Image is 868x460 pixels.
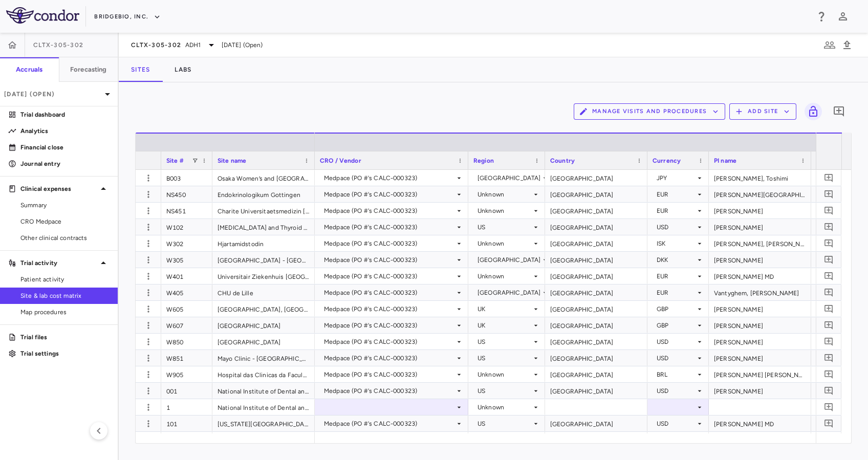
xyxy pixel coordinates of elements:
div: Mayo Clinic - [GEOGRAPHIC_DATA] [212,350,315,366]
div: [PERSON_NAME], Toshimi [709,170,811,186]
span: CRO Medpace [20,217,110,226]
div: Unknown [478,366,532,383]
div: Unknown [478,203,532,219]
div: Charite Universitaetsmedizin [GEOGRAPHIC_DATA] [212,203,315,218]
p: Financial close [20,143,110,152]
div: JPY [657,170,696,186]
div: US [478,219,532,235]
button: Add Site [729,103,796,120]
div: Medpace (PO #'s CALC-000323) [324,383,455,399]
div: Unknown [478,268,532,284]
div: [GEOGRAPHIC_DATA] [478,170,541,186]
div: [GEOGRAPHIC_DATA] [545,284,647,300]
svg: Add comment [824,337,834,346]
div: Medpace (PO #'s CALC-000323) [324,317,455,334]
div: [US_STATE][GEOGRAPHIC_DATA] (IU) [GEOGRAPHIC_DATA] [212,415,315,431]
div: [PERSON_NAME] [709,317,811,333]
div: [GEOGRAPHIC_DATA] [545,317,647,333]
div: 1 [161,399,212,415]
svg: Add comment [824,288,834,297]
div: [GEOGRAPHIC_DATA] [545,432,647,448]
div: W405 [161,284,212,300]
img: logo-full-SnFGN8VE.png [6,7,79,24]
div: Unknown [478,399,532,415]
span: Summary [20,201,110,210]
div: DKK [657,252,696,268]
div: W851 [161,350,212,366]
div: Medpace (PO #'s CALC-000323) [324,186,455,203]
div: [GEOGRAPHIC_DATA] [545,235,647,251]
button: Add comment [822,302,836,316]
div: W850 [161,334,212,349]
div: EUR [657,284,696,301]
div: [GEOGRAPHIC_DATA] [545,186,647,202]
span: CRO / Vendor [320,157,361,164]
div: US [478,334,532,350]
svg: Add comment [824,353,834,363]
div: Hjartamidstodin [212,235,315,251]
button: Labs [162,57,204,82]
div: [PERSON_NAME][GEOGRAPHIC_DATA] [709,186,811,202]
h6: Accruals [16,65,42,74]
div: Vantyghem, [PERSON_NAME] [709,284,811,300]
div: National Institute of Dental and Craniofacial Research [212,383,315,399]
div: Unknown [478,235,532,252]
div: [GEOGRAPHIC_DATA], [GEOGRAPHIC_DATA] [212,301,315,317]
button: Add comment [822,204,836,217]
div: Hospital das Clinicas da Faculdade de Medicina da [GEOGRAPHIC_DATA] - FMUSP [212,366,315,382]
div: [GEOGRAPHIC_DATA] [545,383,647,399]
div: [GEOGRAPHIC_DATA] [545,219,647,235]
div: [GEOGRAPHIC_DATA] [545,203,647,218]
span: CLTX-305-302 [33,41,83,49]
button: Sites [119,57,162,82]
button: Add comment [822,318,836,332]
button: Add comment [822,253,836,267]
div: Universitair Ziekenhuis [GEOGRAPHIC_DATA] [212,268,315,284]
div: Unknown [478,186,532,203]
div: W102 [161,219,212,235]
div: US [478,350,532,366]
button: Add comment [822,286,836,299]
div: W605 [161,301,212,317]
p: Clinical expenses [20,184,97,193]
div: UK [478,301,532,317]
span: Site name [218,157,246,164]
svg: Add comment [824,173,834,183]
div: [PERSON_NAME] [709,301,811,317]
svg: Add comment [833,105,845,118]
span: ADH1 [185,40,201,50]
button: Manage Visits and Procedures [574,103,725,120]
div: Medpace (PO #'s CALC-000323) [324,366,455,383]
div: [PERSON_NAME], [PERSON_NAME] [709,235,811,251]
p: [DATE] (Open) [4,90,101,99]
div: 101 [161,415,212,431]
button: Add comment [822,384,836,398]
button: BridgeBio, Inc. [94,9,161,25]
div: [PERSON_NAME] [709,350,811,366]
div: USD [657,219,696,235]
div: W905 [161,366,212,382]
div: [PERSON_NAME] [709,203,811,218]
div: [PERSON_NAME] MD [709,432,811,448]
div: [GEOGRAPHIC_DATA] [545,170,647,186]
div: USD [657,415,696,432]
button: Add comment [822,367,836,381]
span: Site # [166,157,184,164]
div: [US_STATE][GEOGRAPHIC_DATA] (IU) [GEOGRAPHIC_DATA] [212,432,315,448]
svg: Add comment [824,402,834,412]
svg: Add comment [824,386,834,396]
div: W305 [161,252,212,268]
svg: Add comment [824,206,834,215]
div: 101 [161,432,212,448]
div: [PERSON_NAME] MD [709,415,811,431]
div: W401 [161,268,212,284]
span: [DATE] (Open) [222,40,263,50]
div: 001 [161,383,212,399]
button: Add comment [822,187,836,201]
div: [GEOGRAPHIC_DATA] [212,334,315,349]
div: Medpace (PO #'s CALC-000323) [324,252,455,268]
span: Map procedures [20,308,110,317]
div: [PERSON_NAME] [709,219,811,235]
div: GBP [657,301,696,317]
div: Osaka Women’s and [GEOGRAPHIC_DATA] [212,170,315,186]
